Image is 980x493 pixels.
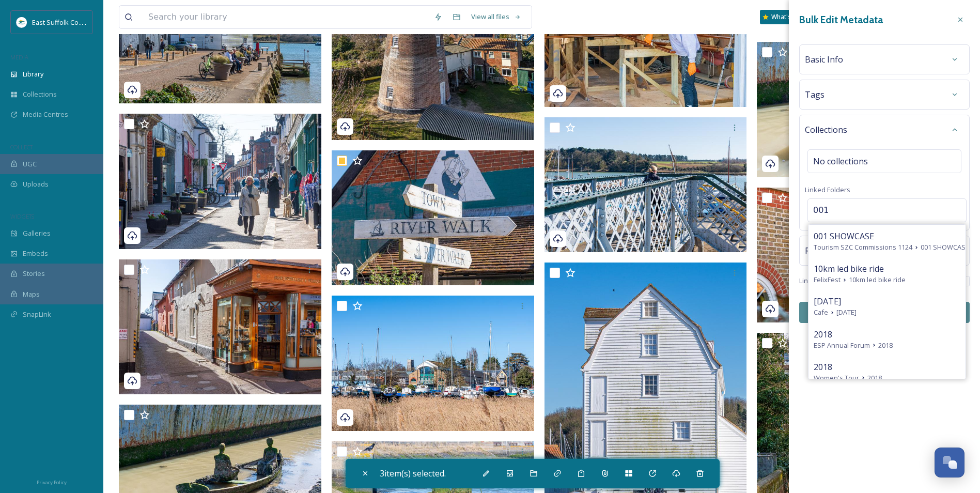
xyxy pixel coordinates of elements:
[814,295,841,307] span: [DATE]
[814,361,832,373] span: 2018
[867,373,882,383] span: 2018
[921,242,969,252] span: 001 SHOWCASE
[10,212,34,220] span: WIDGETS
[23,159,37,169] span: UGC
[814,328,832,341] span: 2018
[10,53,28,61] span: MEDIA
[814,275,841,285] span: FelixFest
[380,468,446,479] span: 3 item(s) selected.
[805,185,850,194] span: Linked Folders
[23,269,45,279] span: Stories
[814,242,912,252] span: Tourism SZC Commissions 1124
[878,341,893,350] span: 2018
[37,479,67,486] span: Privacy Policy
[814,230,874,242] span: 001 SHOWCASE
[332,150,534,286] img: Woodbridge_JamesCrisp_032025 (75).jpg
[805,53,843,66] span: Basic Info
[23,69,43,79] span: Library
[935,448,965,477] button: Open Chat
[805,88,825,101] span: Tags
[23,228,51,238] span: Galleries
[10,143,33,151] span: COLLECT
[814,373,859,383] span: Women's Tour
[23,310,51,319] span: SnapLink
[23,289,40,299] span: Maps
[23,179,49,189] span: Uploads
[23,249,48,258] span: Embeds
[814,307,828,317] span: Cafe
[814,341,870,350] span: ESP Annual Forum
[757,188,959,323] img: Woodbridge_JamesCrisp_032025 (65).jpg
[805,124,847,136] span: Collections
[849,275,906,285] span: 10km led bike ride
[813,155,868,167] span: No collections
[466,7,526,27] a: View all files
[757,42,959,177] img: Woodbridge_JamesCrisp_032025 (69).jpg
[799,276,862,286] span: Link assets together
[37,475,67,488] a: Privacy Policy
[760,10,812,24] a: What's New
[119,259,321,395] img: Woodbridge_JamesCrisp_032025 (60).jpg
[545,117,747,253] img: Woodbridge_JamesCrisp_032025 (54).jpg
[836,307,857,317] span: [DATE]
[32,17,93,27] span: East Suffolk Council
[23,89,57,99] span: Collections
[119,114,321,249] img: Woodbridge_JamesCrisp_032025 (64).jpg
[332,296,534,431] img: Woodbridge_JamesCrisp_032025 (71).jpg
[814,263,884,275] span: 10km led bike ride
[17,17,27,27] img: ESC%20Logo.png
[23,110,68,119] span: Media Centres
[799,12,883,27] h3: Bulk Edit Metadata
[805,244,830,257] span: Rights
[799,302,970,323] button: Bulk Edit
[143,6,429,28] input: Search your library
[808,199,966,222] input: Search your folders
